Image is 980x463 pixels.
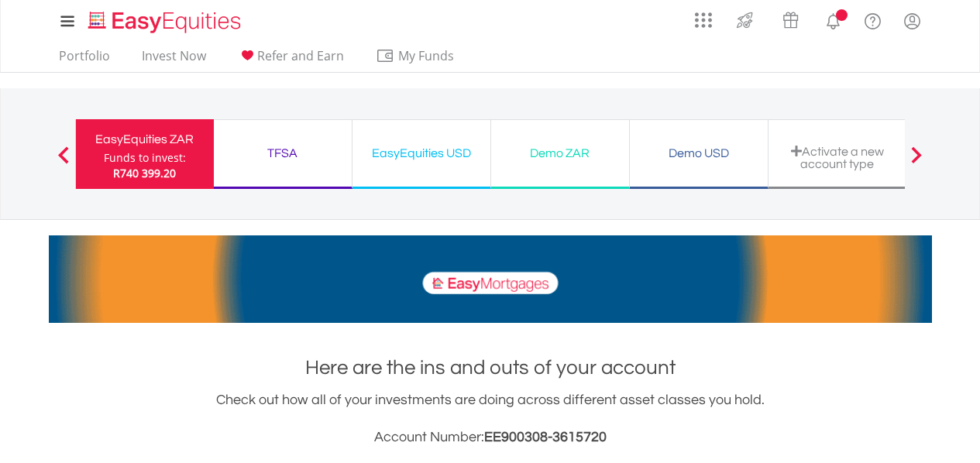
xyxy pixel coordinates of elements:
[853,4,892,35] a: FAQ's and Support
[376,46,477,66] span: My Funds
[232,48,350,72] a: Refer and Earn
[136,48,212,72] a: Invest Now
[49,389,932,448] div: Check out how all of your investments are doing across different asset classes you hold.
[113,166,176,180] span: R740 399.20
[778,8,803,33] img: vouchers-v2.svg
[49,427,932,448] h3: Account Number:
[685,4,722,29] a: AppsGrid
[484,430,607,444] span: EE900308-3615720
[500,142,620,164] div: Demo ZAR
[53,48,116,72] a: Portfolio
[257,47,344,64] span: Refer and Earn
[85,129,205,150] div: EasyEquities ZAR
[892,4,932,38] a: My Profile
[813,4,853,35] a: Notifications
[104,150,186,166] div: Funds to invest:
[732,8,758,33] img: thrive-v2.svg
[49,235,932,323] img: EasyMortage Promotion Banner
[223,142,342,164] div: TFSA
[639,142,758,164] div: Demo USD
[362,142,481,164] div: EasyEquities USD
[82,4,247,35] a: Home page
[49,354,932,382] h1: Here are the ins and outs of your account
[768,4,813,33] a: Vouchers
[695,12,712,29] img: grid-menu-icon.svg
[778,145,897,170] div: Activate a new account type
[85,9,247,35] img: EasyEquities_Logo.png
